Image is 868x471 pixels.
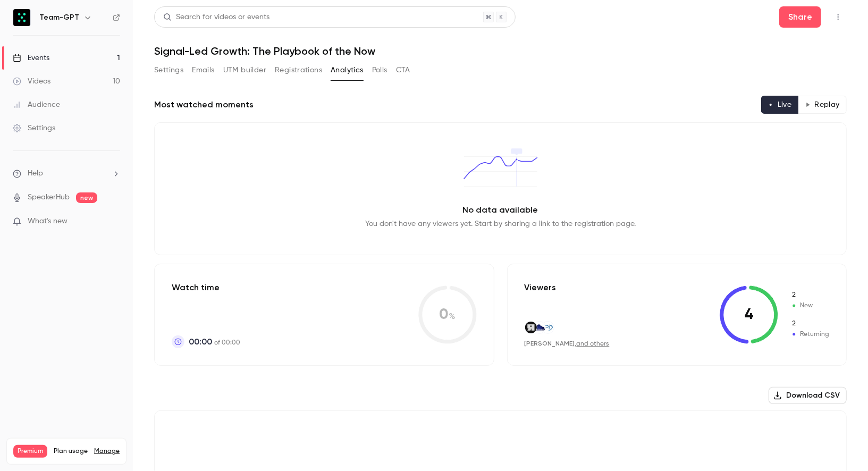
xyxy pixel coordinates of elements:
[13,99,60,110] div: Audience
[761,96,799,114] button: Live
[154,98,254,111] h2: Most watched moments
[525,281,557,294] p: Viewers
[39,12,79,23] h6: Team-GPT
[192,62,214,79] button: Emails
[107,217,120,226] iframe: Noticeable Trigger
[791,330,829,339] span: Returning
[372,62,387,79] button: Polls
[223,62,266,79] button: UTM builder
[13,168,120,179] li: help-dropdown-opener
[365,218,636,229] p: You don't have any viewers yet. Start by sharing a link to the registration page.
[331,62,364,79] button: Analytics
[13,445,47,458] span: Premium
[189,335,240,348] p: of 00:00
[525,340,575,347] span: [PERSON_NAME]
[189,335,212,348] span: 00:00
[791,290,829,300] span: New
[154,62,183,79] button: Settings
[13,9,30,26] img: Team-GPT
[525,322,537,333] img: restartt.ai
[163,12,269,23] div: Search for videos or events
[94,447,120,456] a: Manage
[769,387,847,404] button: Download CSV
[534,322,545,333] img: cloudstrap.io
[396,62,410,79] button: CTA
[172,281,240,294] p: Watch time
[577,341,610,347] a: and others
[779,6,821,28] button: Share
[28,168,43,179] span: Help
[463,204,538,216] p: No data available
[791,301,829,310] span: New
[798,96,847,114] button: Replay
[542,322,554,333] img: pepperdash.com
[525,339,610,348] div: ,
[13,53,49,63] div: Events
[54,447,88,456] span: Plan usage
[791,319,829,329] span: Returning
[28,216,68,227] span: What's new
[275,62,322,79] button: Registrations
[13,76,50,87] div: Videos
[76,192,97,203] span: new
[154,45,847,57] h1: Signal-Led Growth: The Playbook of the Now
[13,123,55,133] div: Settings
[28,192,70,203] a: SpeakerHub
